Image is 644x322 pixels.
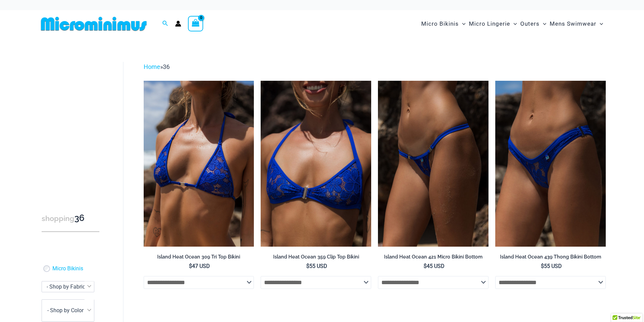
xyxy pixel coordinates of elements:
[378,81,488,246] img: Island Heat Ocean 421 Bottom 01
[189,263,192,269] span: $
[144,81,254,246] a: Island Heat Ocean 309 Top 01Island Heat Ocean 309 Top 02Island Heat Ocean 309 Top 02
[467,14,519,34] a: Micro LingerieMenu ToggleMenu Toggle
[419,13,606,35] nav: Site Navigation
[378,81,488,246] a: Island Heat Ocean 421 Bottom 01Island Heat Ocean 421 Bottom 02Island Heat Ocean 421 Bottom 02
[378,254,488,260] h2: Island Heat Ocean 421 Micro Bikini Bottom
[424,263,445,269] bdi: 45 USD
[378,254,488,263] a: Island Heat Ocean 421 Micro Bikini Bottom
[42,214,74,223] span: shopping
[42,281,94,292] span: - Shop by Fabric
[47,307,84,314] span: - Shop by Color
[261,81,371,246] a: Island Heat Ocean 359 Top 01Island Heat Ocean 359 Top 03Island Heat Ocean 359 Top 03
[42,300,94,321] span: - Shop by Color
[495,254,606,260] h2: Island Heat Ocean 439 Thong Bikini Bottom
[520,15,540,32] span: Outers
[495,81,606,246] img: Island Heat Ocean 439 Bottom 01
[144,63,170,70] span: »
[519,14,548,34] a: OutersMenu ToggleMenu Toggle
[162,20,168,28] a: Search icon link
[510,15,517,32] span: Menu Toggle
[42,299,94,322] span: - Shop by Color
[144,81,254,246] img: Island Heat Ocean 309 Top 01
[541,263,562,269] bdi: 55 USD
[596,15,603,32] span: Menu Toggle
[52,265,83,272] a: Micro Bikinis
[42,281,94,292] span: - Shop by Fabric
[421,15,459,32] span: Micro Bikinis
[47,283,85,290] span: - Shop by Fabric
[548,14,605,34] a: Mens SwimwearMenu ToggleMenu Toggle
[306,263,309,269] span: $
[261,254,371,263] a: Island Heat Ocean 359 Clip Top Bikini
[541,263,544,269] span: $
[42,213,99,224] h3: 36
[38,16,149,31] img: MM SHOP LOGO FLAT
[306,263,327,269] bdi: 55 USD
[42,56,102,192] iframe: TrustedSite Certified
[261,254,371,260] h2: Island Heat Ocean 359 Clip Top Bikini
[540,15,546,32] span: Menu Toggle
[420,14,467,34] a: Micro BikinisMenu ToggleMenu Toggle
[495,81,606,246] a: Island Heat Ocean 439 Bottom 01Island Heat Ocean 439 Bottom 02Island Heat Ocean 439 Bottom 02
[261,81,371,246] img: Island Heat Ocean 359 Top 01
[188,16,204,31] a: View Shopping Cart, empty
[469,15,510,32] span: Micro Lingerie
[424,263,427,269] span: $
[175,21,181,27] a: Account icon link
[189,263,210,269] bdi: 47 USD
[495,254,606,263] a: Island Heat Ocean 439 Thong Bikini Bottom
[144,254,254,260] h2: Island Heat Ocean 309 Tri Top Bikini
[550,15,596,32] span: Mens Swimwear
[459,15,466,32] span: Menu Toggle
[144,63,160,70] a: Home
[163,63,170,70] span: 36
[144,254,254,263] a: Island Heat Ocean 309 Tri Top Bikini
